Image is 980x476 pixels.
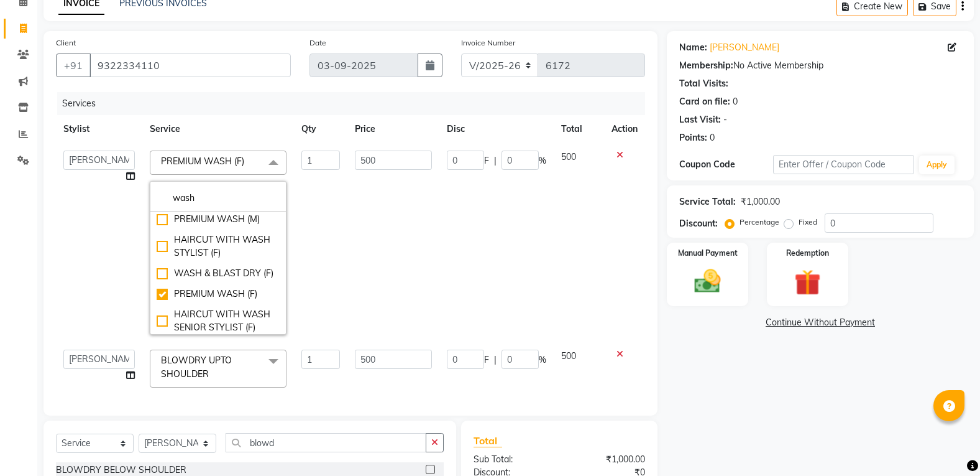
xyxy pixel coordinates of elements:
[244,156,250,167] a: x
[157,192,280,205] input: multiselect-search
[474,434,502,447] span: Total
[157,287,280,301] div: PREMIUM WASH (F)
[919,156,955,174] button: Apply
[679,41,707,54] div: Name:
[773,155,914,174] input: Enter Offer / Coupon Code
[161,156,244,167] span: PREMIUM WASH (F)
[494,353,497,366] span: |
[669,316,971,329] a: Continue Without Payment
[723,113,727,126] div: -
[464,453,559,466] div: Sub Total:
[347,115,439,143] th: Price
[539,154,546,167] span: %
[161,355,232,379] span: BLOWDRY UPTO SHOULDER
[786,266,828,299] img: _gift.svg
[226,433,426,452] input: Search or Scan
[799,217,817,228] label: Fixed
[740,217,779,228] label: Percentage
[561,151,576,162] span: 500
[786,248,829,259] label: Redemption
[484,353,489,366] span: F
[741,195,780,208] div: ₹1,000.00
[678,248,738,259] label: Manual Payment
[142,115,294,143] th: Service
[461,37,515,49] label: Invoice Number
[157,267,280,280] div: WASH & BLAST DRY (F)
[57,92,654,115] div: Services
[679,217,718,230] div: Discount:
[56,115,142,143] th: Stylist
[679,195,736,208] div: Service Total:
[494,154,497,167] span: |
[679,113,721,126] div: Last Visit:
[294,115,347,143] th: Qty
[309,37,326,49] label: Date
[56,54,91,77] button: +91
[604,115,645,143] th: Action
[679,59,961,72] div: No Active Membership
[710,131,715,144] div: 0
[209,368,214,380] a: x
[439,115,554,143] th: Disc
[733,95,738,108] div: 0
[679,59,733,72] div: Membership:
[679,131,707,144] div: Points:
[679,77,728,90] div: Total Visits:
[554,115,604,143] th: Total
[157,308,280,334] div: HAIRCUT WITH WASH SENIOR STYLIST (F)
[157,213,280,226] div: PREMIUM WASH (M)
[539,353,546,366] span: %
[56,37,76,49] label: Client
[710,41,779,54] a: [PERSON_NAME]
[89,54,291,77] input: Search by Name/Mobile/Email/Code
[559,453,654,466] div: ₹1,000.00
[679,95,730,108] div: Card on file:
[484,154,489,167] span: F
[679,158,773,171] div: Coupon Code
[686,266,728,296] img: _cash.svg
[561,350,576,362] span: 500
[157,233,280,259] div: HAIRCUT WITH WASH STYLIST (F)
